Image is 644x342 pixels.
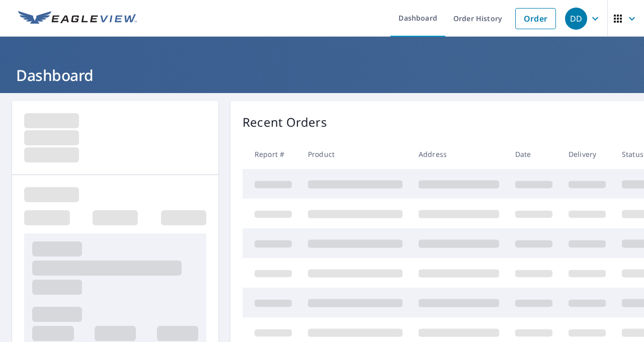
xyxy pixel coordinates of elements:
[507,139,560,169] th: Date
[300,139,411,169] th: Product
[560,139,614,169] th: Delivery
[515,8,556,29] a: Order
[565,8,587,30] div: DD
[243,113,327,131] p: Recent Orders
[243,139,300,169] th: Report #
[18,11,137,26] img: EV Logo
[12,65,632,85] h1: Dashboard
[411,139,507,169] th: Address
